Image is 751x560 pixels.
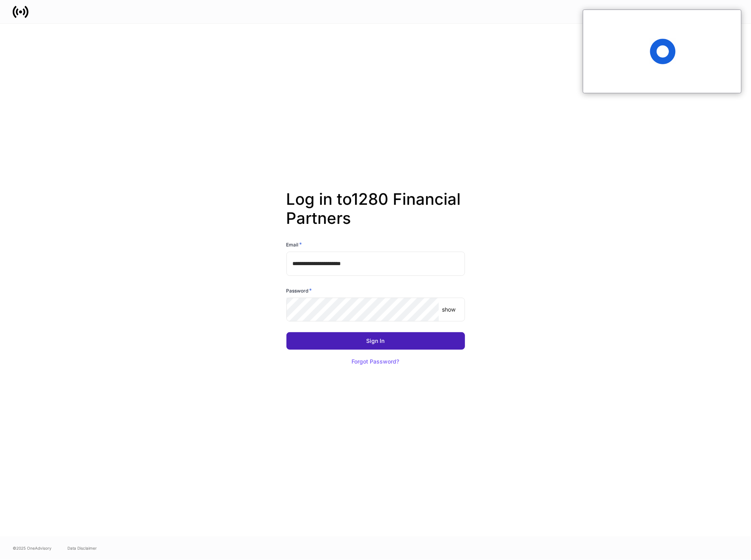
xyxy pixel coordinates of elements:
h6: Password [286,287,312,294]
p: show [442,306,455,314]
span: Loading [650,38,676,64]
button: Forgot Password? [342,353,409,370]
span: © 2025 OneAdvisory [13,545,52,551]
h6: Email [286,241,302,248]
div: Forgot Password? [352,359,400,364]
button: Sign In [286,332,465,350]
div: Sign In [367,338,385,344]
a: Data Disclaimer [67,545,97,551]
h2: Log in to 1280 Financial Partners [286,190,465,241]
